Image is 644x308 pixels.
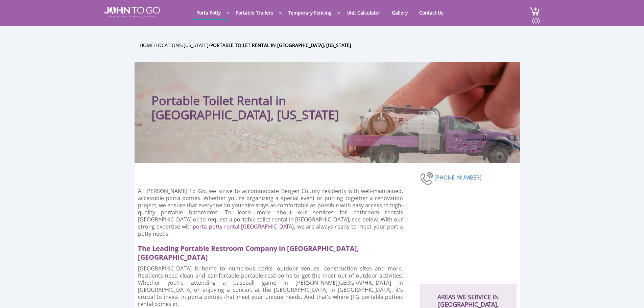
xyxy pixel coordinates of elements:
p: [GEOGRAPHIC_DATA] is home to numerous parks, outdoor venues, construction sites and more. Residen... [138,265,403,308]
a: Unit Calculator [341,6,385,19]
ul: / / / [140,41,525,49]
a: Locations [156,42,182,48]
a: Gallery [387,6,413,19]
h2: The Leading Portable Restroom Company in [GEOGRAPHIC_DATA], [GEOGRAPHIC_DATA] [138,241,409,262]
a: Home [140,42,154,48]
a: Temporary Fencing [283,6,337,19]
a: Porta Potty [191,6,226,19]
a: [PHONE_NUMBER] [434,174,481,181]
span: (0) [532,10,540,25]
p: At [PERSON_NAME] To Go, we strive to accommodate Bergen County residents with well-maintained, ac... [138,188,403,237]
a: porta potty rental [GEOGRAPHIC_DATA] [193,223,294,230]
img: phone-number [420,171,434,186]
img: JOHN to go [104,7,160,18]
img: Truck [334,100,517,163]
a: Portable toilet rental in [GEOGRAPHIC_DATA], [US_STATE] [210,42,351,48]
a: Portable Trailers [231,6,278,19]
a: Contact Us [414,6,449,19]
a: [US_STATE] [184,42,209,48]
h1: Portable Toilet Rental in [GEOGRAPHIC_DATA], [US_STATE] [151,75,369,122]
img: cart a [530,7,540,16]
